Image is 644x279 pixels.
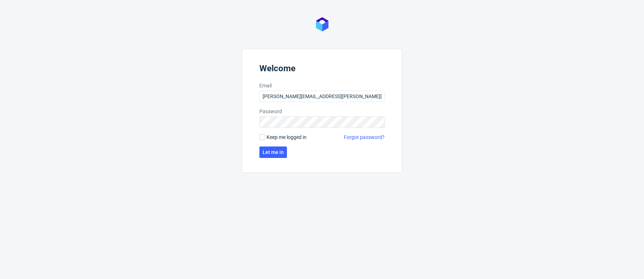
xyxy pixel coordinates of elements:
[259,82,385,89] label: Email
[259,63,385,76] header: Welcome
[267,134,307,141] span: Keep me logged in
[263,150,284,155] span: Let me in
[344,134,385,141] a: Forgot password?
[259,91,385,102] input: you@youremail.com
[259,108,385,115] label: Password
[259,146,287,158] button: Let me in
